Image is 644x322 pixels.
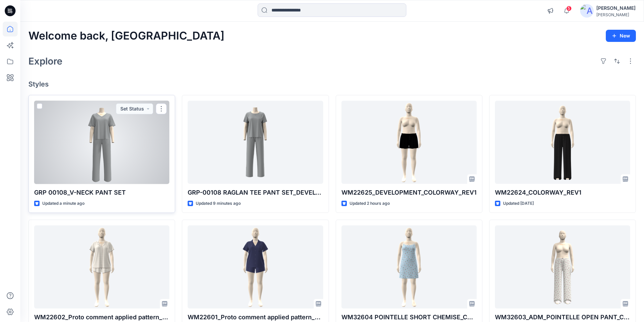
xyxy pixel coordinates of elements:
[495,313,630,322] p: WM32603_ADM_POINTELLE OPEN PANT_COLORWAY REV2
[596,12,636,17] div: [PERSON_NAME]
[341,101,477,184] a: WM22625_DEVELOPMENT_COLORWAY_REV1
[606,30,636,42] button: New
[341,225,477,309] a: WM32604 POINTELLE SHORT CHEMISE_COLORWAY_REV2
[341,188,477,197] p: WM22625_DEVELOPMENT_COLORWAY_REV1
[188,225,323,309] a: WM22601_Proto comment applied pattern_REV5
[580,4,594,18] img: avatar
[34,225,169,309] a: WM22602_Proto comment applied pattern_REV4
[495,188,630,197] p: WM22624_COLORWAY_REV1
[495,101,630,184] a: WM22624_COLORWAY_REV1
[495,225,630,309] a: WM32603_ADM_POINTELLE OPEN PANT_COLORWAY REV2
[28,30,224,42] h2: Welcome back, [GEOGRAPHIC_DATA]
[566,6,572,11] span: 5
[196,200,241,207] p: Updated 9 minutes ago
[34,188,169,197] p: GRP 00108_V-NECK PANT SET
[503,200,534,207] p: Updated [DATE]
[188,188,323,197] p: GRP-00108 RAGLAN TEE PANT SET_DEVELOPMENT
[188,313,323,322] p: WM22601_Proto comment applied pattern_REV5
[341,313,477,322] p: WM32604 POINTELLE SHORT CHEMISE_COLORWAY_REV2
[42,200,85,207] p: Updated a minute ago
[34,313,169,322] p: WM22602_Proto comment applied pattern_REV4
[34,101,169,184] a: GRP 00108_V-NECK PANT SET
[188,101,323,184] a: GRP-00108 RAGLAN TEE PANT SET_DEVELOPMENT
[350,200,390,207] p: Updated 2 hours ago
[596,4,636,12] div: [PERSON_NAME]
[28,56,63,67] h2: Explore
[28,80,636,88] h4: Styles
